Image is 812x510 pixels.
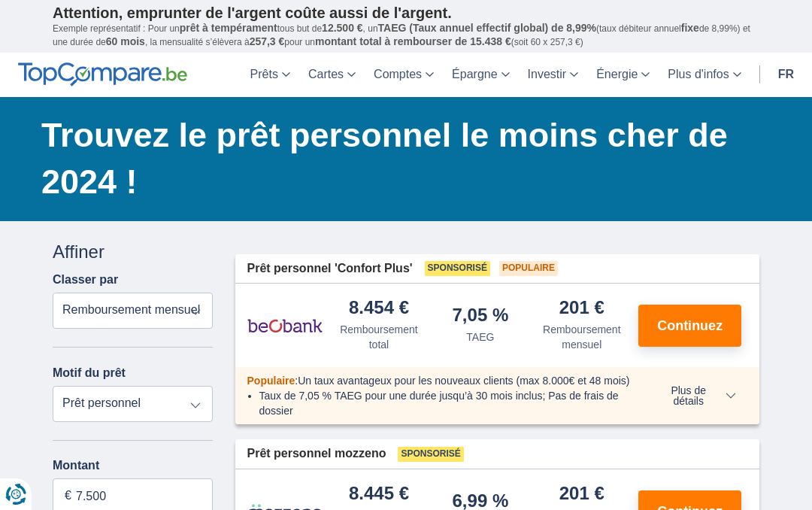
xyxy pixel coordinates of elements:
[643,384,747,407] button: Plus de détails
[259,388,632,418] li: Taux de 7,05 % TAEG pour une durée jusqu’à 30 mois inclus; Pas de frais de dossier
[315,35,511,47] span: montant total à rembourser de 15.438 €
[53,22,759,49] p: Exemple représentatif : Pour un tous but de , un (taux débiteur annuel de 8,99%) et une durée de ...
[250,35,285,47] span: 257,3 €
[53,366,126,380] label: Motif du prêt
[247,260,413,278] span: Prêt personnel 'Confort Plus'
[499,261,558,276] span: Populaire
[378,22,596,34] span: TAEG (Taux annuel effectif global) de 8,99%
[53,4,759,22] p: Attention, emprunter de l'argent coûte aussi de l'argent.
[398,447,463,462] span: Sponsorisé
[349,299,409,319] div: 8.454 €
[53,459,213,472] label: Montant
[41,112,759,205] h1: Trouvez le prêt personnel le moins cher de 2024 !
[466,329,494,345] div: TAEG
[18,62,187,87] img: TopCompare
[298,375,629,387] span: Un taux avantageux pour les nouveaux clients (max 8.000€ et 48 mois)
[559,484,604,505] div: 201 €
[559,299,604,319] div: 201 €
[299,53,365,97] a: Cartes
[65,487,71,505] span: €
[53,239,213,265] div: Affiner
[654,385,736,406] span: Plus de détails
[349,484,409,505] div: 8.445 €
[180,22,277,34] span: prêt à tempérament
[322,22,363,34] span: 12.500 €
[425,261,490,276] span: Sponsorisé
[659,53,750,97] a: Plus d'infos
[443,53,519,97] a: Épargne
[235,373,644,388] div: :
[537,322,626,352] div: Remboursement mensuel
[453,306,509,326] div: 7,05 %
[657,319,723,332] span: Continuez
[365,53,443,97] a: Comptes
[638,305,741,347] button: Continuez
[587,53,659,97] a: Énergie
[53,273,118,287] label: Classer par
[769,53,803,97] a: fr
[106,35,145,47] span: 60 mois
[681,22,699,34] span: fixe
[247,307,323,345] img: pret personnel Beobank
[241,53,299,97] a: Prêts
[335,322,424,352] div: Remboursement total
[247,375,295,387] span: Populaire
[247,445,386,463] span: Prêt personnel mozzeno
[519,53,588,97] a: Investir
